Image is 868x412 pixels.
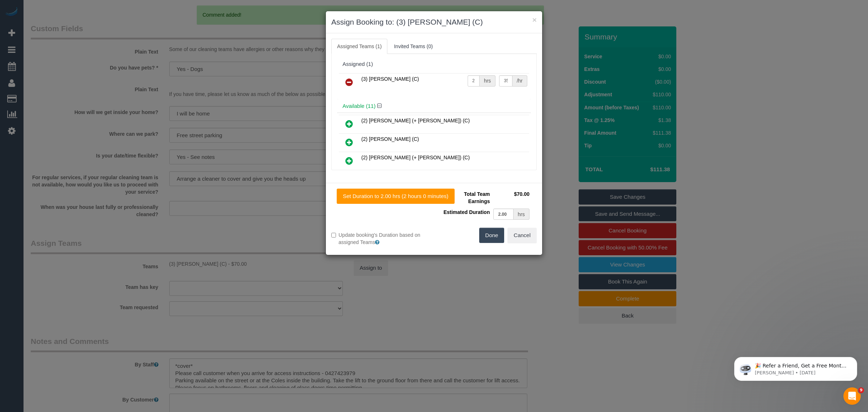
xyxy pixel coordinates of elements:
[512,75,527,87] div: /hr
[361,76,419,82] span: (3) [PERSON_NAME] (C)
[331,39,387,54] a: Assigned Teams (1)
[342,103,526,109] h4: Available (11)
[843,387,861,405] iframe: Intercom live chat
[361,136,419,142] span: (2) [PERSON_NAME] (C)
[361,118,470,123] span: (2) [PERSON_NAME] (+ [PERSON_NAME]) (C)
[858,387,864,393] span: 9
[361,155,470,160] span: (2) [PERSON_NAME] (+ [PERSON_NAME]) (C)
[492,189,531,207] td: $70.00
[507,228,537,243] button: Cancel
[723,342,868,392] iframe: Intercom notifications message
[514,209,529,220] div: hrs
[331,233,336,237] input: Update booking's Duration based on assigned Teams
[331,17,537,28] h3: Assign Booking to: (3) [PERSON_NAME] (C)
[443,209,490,215] span: Estimated Duration
[331,231,429,246] label: Update booking's Duration based on assigned Teams
[439,189,492,207] td: Total Team Earnings
[388,39,438,54] a: Invited Teams (0)
[342,61,526,67] div: Assigned (1)
[480,75,495,87] div: hrs
[532,16,537,24] button: ×
[479,228,505,243] button: Done
[337,189,455,204] button: Set Duration to 2.00 hrs (2 hours 0 minutes)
